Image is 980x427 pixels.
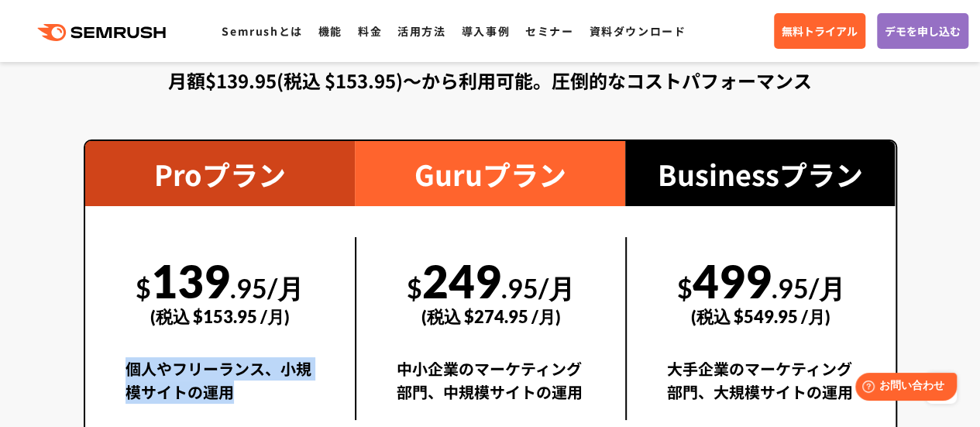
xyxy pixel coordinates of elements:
iframe: Help widget launcher [842,367,963,410]
div: Guruプラン [355,141,625,206]
div: 139 [126,237,315,344]
div: 249 [397,237,585,344]
span: .95/月 [772,272,845,304]
span: $ [136,272,151,304]
a: デモを申し込む [877,13,968,49]
div: Businessプラン [625,141,896,206]
span: $ [407,272,422,304]
a: 無料トライアル [774,13,865,49]
div: (税込 $549.95 /月) [667,289,855,344]
span: デモを申し込む [885,22,961,40]
div: (税込 $153.95 /月) [126,289,315,344]
span: .95/月 [501,272,575,304]
span: .95/月 [230,272,304,304]
span: 無料トライアル [782,22,858,40]
div: (税込 $274.95 /月) [397,289,585,344]
div: 月額$139.95(税込 $153.95)〜から利用可能。圧倒的なコストパフォーマンス [84,67,897,95]
div: 499 [667,237,855,344]
a: 活用方法 [397,23,445,39]
div: 個人やフリーランス、小規模サイトの運用 [126,357,315,420]
span: $ [677,272,693,304]
a: Semrushとは [222,23,302,39]
a: 導入事例 [462,23,510,39]
a: 機能 [318,23,342,39]
a: 資料ダウンロード [589,23,686,39]
a: セミナー [525,23,573,39]
a: 料金 [358,23,382,39]
div: Proプラン [85,141,356,206]
div: 中小企業のマーケティング部門、中規模サイトの運用 [397,357,585,420]
div: 大手企業のマーケティング部門、大規模サイトの運用 [667,357,855,420]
